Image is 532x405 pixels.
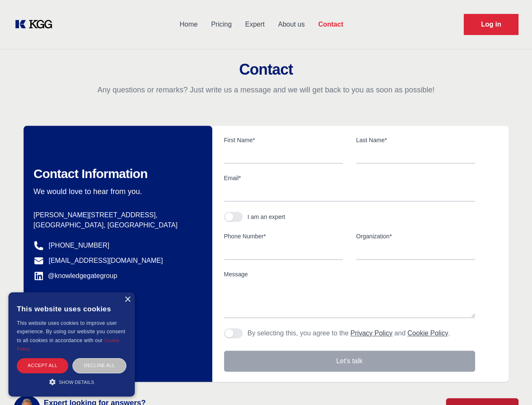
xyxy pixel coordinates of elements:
[17,378,126,386] div: Show details
[490,364,532,405] iframe: Chat Widget
[49,256,163,266] a: [EMAIL_ADDRESS][DOMAIN_NAME]
[124,297,131,303] div: Close
[464,14,519,35] a: Request Demo
[10,61,522,78] h2: Contact
[34,210,199,220] p: [PERSON_NAME][STREET_ADDRESS],
[248,328,450,338] p: By selecting this, you agree to the and .
[248,213,286,221] div: I am an expert
[34,271,118,281] a: @knowledgegategroup
[238,13,271,35] a: Expert
[204,13,238,35] a: Pricing
[224,232,343,240] label: Phone Number*
[34,166,199,181] h2: Contact Information
[34,220,199,230] p: [GEOGRAPHIC_DATA], [GEOGRAPHIC_DATA]
[356,232,475,240] label: Organization*
[224,136,343,144] label: First Name*
[13,18,59,31] a: KOL Knowledge Platform: Talk to Key External Experts (KEE)
[17,338,120,351] a: Cookie Policy
[17,320,125,343] span: This website uses cookies to improve user experience. By using our website you consent to all coo...
[356,136,475,144] label: Last Name*
[224,270,475,278] label: Message
[173,13,204,35] a: Home
[407,329,448,337] a: Cookie Policy
[10,85,522,95] p: Any questions or remarks? Just write us a message and we will get back to you as soon as possible!
[311,13,350,35] a: Contact
[350,329,393,337] a: Privacy Policy
[72,358,126,373] div: Decline all
[271,13,311,35] a: About us
[224,174,475,182] label: Email*
[17,299,126,319] div: This website uses cookies
[59,380,94,385] span: Show details
[224,351,475,372] button: Let's talk
[34,186,199,197] p: We would love to hear from you.
[49,240,110,251] a: [PHONE_NUMBER]
[17,358,68,373] div: Accept all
